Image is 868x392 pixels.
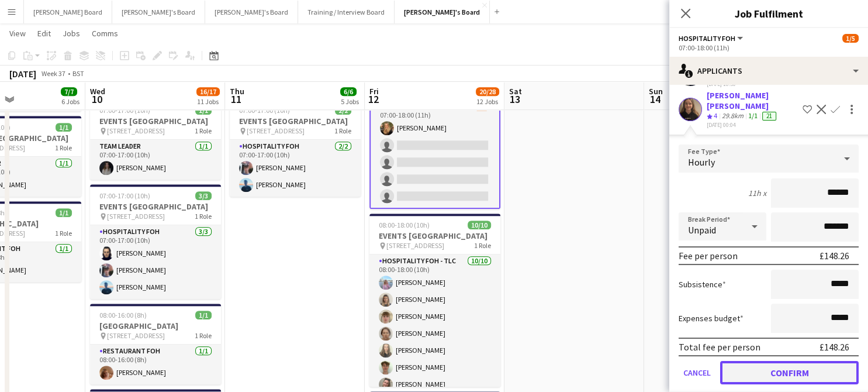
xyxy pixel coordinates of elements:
[369,58,500,209] div: 07:00-18:00 (11h)1/5EVENTS [GEOGRAPHIC_DATA] [STREET_ADDRESS]1 RoleHospitality FOH2I3A1/507:00-18...
[107,331,165,340] span: [STREET_ADDRESS]
[679,313,743,324] label: Expenses budget
[55,229,72,238] span: 1 Role
[90,321,221,331] h3: [GEOGRAPHIC_DATA]
[335,106,351,115] span: 2/2
[61,97,79,106] div: 6 Jobs
[90,140,221,180] app-card-role: TEAM LEADER1/107:00-17:00 (10h)[PERSON_NAME]
[107,126,165,135] span: [STREET_ADDRESS]
[720,361,859,384] button: Confirm
[239,106,290,115] span: 07:00-17:00 (10h)
[37,28,51,39] span: Edit
[56,123,72,132] span: 1/1
[688,156,715,168] span: Hourly
[707,121,798,129] div: [DATE] 00:04
[195,191,212,200] span: 3/3
[205,1,298,23] button: [PERSON_NAME]'s Board
[195,212,212,221] span: 1 Role
[99,106,150,115] span: 07:00-17:00 (10h)
[63,28,80,39] span: Jobs
[107,212,165,221] span: [STREET_ADDRESS]
[379,221,430,229] span: 08:00-18:00 (10h)
[112,1,205,23] button: [PERSON_NAME]'s Board
[90,345,221,384] app-card-role: Restaurant FOH1/108:00-16:00 (8h)[PERSON_NAME]
[819,341,849,353] div: £148.26
[748,188,766,198] div: 11h x
[298,1,395,23] button: Training / Interview Board
[340,87,357,96] span: 6/6
[33,26,56,41] a: Edit
[88,92,105,106] span: 10
[368,92,379,106] span: 12
[228,92,244,106] span: 11
[9,28,26,39] span: View
[90,116,221,126] h3: EVENTS [GEOGRAPHIC_DATA]
[90,86,105,97] span: Wed
[507,92,522,106] span: 13
[395,1,490,23] button: [PERSON_NAME]'s Board
[679,341,760,353] div: Total fee per person
[476,87,499,96] span: 20/28
[468,221,491,229] span: 10/10
[195,126,212,135] span: 1 Role
[230,140,361,197] app-card-role: Hospitality FOH2/207:00-17:00 (10h)[PERSON_NAME][PERSON_NAME]
[476,97,499,106] div: 12 Jobs
[195,331,212,340] span: 1 Role
[679,34,735,43] span: Hospitality FOH
[688,224,716,236] span: Unpaid
[9,68,36,80] div: [DATE]
[386,241,444,250] span: [STREET_ADDRESS]
[197,97,219,106] div: 11 Jobs
[196,87,220,96] span: 16/17
[679,279,726,290] label: Subsistence
[230,116,361,126] h3: EVENTS [GEOGRAPHIC_DATA]
[669,57,868,85] div: Applicants
[58,26,85,41] a: Jobs
[90,184,221,299] app-job-card: 07:00-17:00 (10h)3/3EVENTS [GEOGRAPHIC_DATA] [STREET_ADDRESS]1 RoleHospitality FOH3/307:00-17:00 ...
[99,311,147,319] span: 08:00-16:00 (8h)
[92,28,118,39] span: Comms
[679,43,859,52] div: 07:00-18:00 (11h)
[90,99,221,180] app-job-card: 07:00-17:00 (10h)1/1EVENTS [GEOGRAPHIC_DATA] [STREET_ADDRESS]1 RoleTEAM LEADER1/107:00-17:00 (10h...
[369,214,500,387] app-job-card: 08:00-18:00 (10h)10/10EVENTS [GEOGRAPHIC_DATA] [STREET_ADDRESS]1 RoleHospitality FOH - TLC10/1008...
[247,126,305,135] span: [STREET_ADDRESS]
[474,241,491,250] span: 1 Role
[5,26,30,41] a: View
[90,225,221,299] app-card-role: Hospitality FOH3/307:00-17:00 (10h)[PERSON_NAME][PERSON_NAME][PERSON_NAME]
[61,87,77,96] span: 7/7
[762,112,776,121] div: 21
[195,311,212,319] span: 1/1
[647,92,663,106] span: 14
[39,69,68,78] span: Week 37
[369,86,379,97] span: Fri
[707,90,798,111] div: [PERSON_NAME] [PERSON_NAME]
[87,26,123,41] a: Comms
[230,86,244,97] span: Thu
[195,106,212,115] span: 1/1
[334,126,351,135] span: 1 Role
[369,231,500,241] h3: EVENTS [GEOGRAPHIC_DATA]
[56,208,72,217] span: 1/1
[679,250,738,262] div: Fee per person
[649,86,663,97] span: Sun
[509,86,522,97] span: Sat
[99,191,150,200] span: 07:00-17:00 (10h)
[230,99,361,197] app-job-card: 07:00-17:00 (10h)2/2EVENTS [GEOGRAPHIC_DATA] [STREET_ADDRESS]1 RoleHospitality FOH2/207:00-17:00 ...
[341,97,359,106] div: 5 Jobs
[714,111,717,120] span: 4
[842,34,859,43] span: 1/5
[90,201,221,212] h3: EVENTS [GEOGRAPHIC_DATA]
[819,250,849,262] div: £148.26
[669,6,868,21] h3: Job Fulfilment
[72,69,84,78] div: BST
[679,34,745,43] button: Hospitality FOH
[720,111,746,121] div: 29.8km
[748,111,758,120] app-skills-label: 1/1
[369,99,500,209] app-card-role: Hospitality FOH2I3A1/507:00-18:00 (11h)[PERSON_NAME]
[55,143,72,152] span: 1 Role
[90,304,221,384] app-job-card: 08:00-16:00 (8h)1/1[GEOGRAPHIC_DATA] [STREET_ADDRESS]1 RoleRestaurant FOH1/108:00-16:00 (8h)[PERS...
